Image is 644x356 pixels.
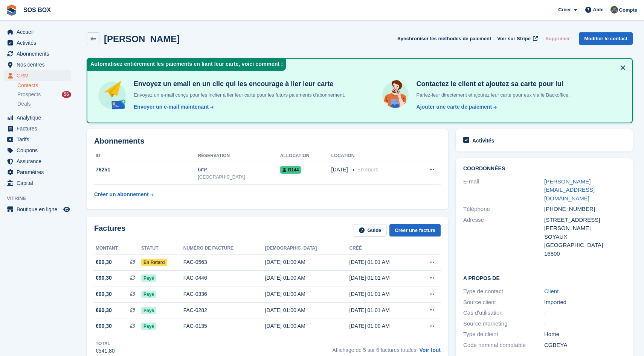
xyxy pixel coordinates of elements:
a: Contacts [17,82,71,89]
div: [DATE] 01:01 AM [349,274,415,282]
span: B144 [280,166,301,174]
span: Aide [593,6,603,14]
div: [DATE] 01:00 AM [265,306,349,314]
div: - [544,320,625,328]
span: Voir sur Stripe [497,35,531,42]
div: 56 [62,91,71,98]
h2: Factures [94,224,125,236]
span: CRM [17,70,62,81]
h4: Contactez le client et ajoutez sa carte pour lui [414,80,570,88]
a: Client [544,288,559,294]
a: menu [4,48,71,59]
img: send-email-b5881ef4c8f827a638e46e229e590028c7e36e3a6c99d2365469aff88783de13.svg [96,80,128,111]
div: [DATE] 01:00 AM [265,258,349,266]
span: Tarifs [17,134,62,145]
a: menu [4,156,71,167]
th: ID [94,150,198,162]
th: Statut [141,242,183,255]
div: E-mail [463,177,544,203]
a: Créer un abonnement [94,188,154,201]
div: Code nominal comptable [463,341,544,350]
div: Créer un abonnement [94,191,149,198]
span: Factures [17,123,62,134]
th: Allocation [280,150,331,162]
div: FAC-0135 [183,322,265,330]
a: menu [4,27,71,37]
span: Paramètres [17,167,62,177]
a: menu [4,178,71,188]
span: Capital [17,178,62,188]
h2: Abonnements [94,137,441,145]
a: Guide [354,224,387,236]
a: Modifier le contact [579,32,633,45]
div: [GEOGRAPHIC_DATA] [198,174,280,180]
span: Activités [17,38,62,48]
a: menu [4,112,71,123]
a: menu [4,145,71,156]
a: Ajouter une carte de paiement [414,103,497,111]
div: Téléphone [463,205,544,214]
a: Prospects 56 [17,91,71,98]
h2: [PERSON_NAME] [104,34,180,44]
div: 76251 [94,166,198,174]
h2: A propos de [463,274,625,282]
th: Montant [94,242,141,255]
span: Affichage de 5 sur 6 factures totales [332,347,416,353]
span: Abonnements [17,48,62,59]
span: €90,30 [96,258,112,266]
a: Voir sur Stripe [494,32,539,45]
span: Accueil [17,27,62,37]
th: Créé [349,242,415,255]
span: Compte [619,6,637,14]
span: Vitrine [7,195,75,202]
img: get-in-touch-e3e95b6451f4e49772a6039d3abdde126589d6f45a760754adfa51be33bf0f70.svg [380,80,411,110]
a: Deals [17,100,71,108]
a: menu [4,134,71,145]
span: €90,30 [96,322,112,330]
span: Boutique en ligne [17,204,62,215]
span: Coupons [17,145,62,156]
div: [STREET_ADDRESS][PERSON_NAME] [544,216,625,233]
span: Nos centres [17,59,62,70]
div: Type de contact [463,287,544,296]
span: Deals [17,100,31,108]
div: Adresse [463,216,544,258]
span: Analytique [17,112,62,123]
span: Prospects [17,91,41,98]
span: Payé [141,307,156,314]
div: Home [544,330,625,339]
span: Payé [141,274,156,282]
div: [DATE] 01:01 AM [349,306,415,314]
div: [PHONE_NUMBER] [544,205,625,214]
a: menu [4,59,71,70]
div: [GEOGRAPHIC_DATA] [544,241,625,250]
div: FAC-0563 [183,258,265,266]
div: FAC-0282 [183,306,265,314]
a: menu [4,123,71,134]
button: Supprimer [542,32,573,45]
a: menu [4,167,71,177]
a: Voir tout [419,347,441,353]
h4: Envoyez un email en un clic qui les encourage à lier leur carte [131,80,345,88]
a: menu [4,204,71,215]
div: Type de client [463,330,544,339]
div: [DATE] 01:00 AM [265,274,349,282]
h2: Coordonnées [463,166,625,172]
div: CGBEYA [544,341,625,350]
button: Synchroniser les méthodes de paiement [397,32,491,45]
img: ALEXANDRE SOUBIRA [610,6,618,14]
img: stora-icon-8386f47178a22dfd0bd8f6a31ec36ba5ce8667c1dd55bd0f319d3a0aa187defe.svg [6,5,17,16]
span: Payé [141,323,156,330]
a: [PERSON_NAME][EMAIL_ADDRESS][DOMAIN_NAME] [544,178,595,201]
span: En cours [357,167,378,173]
span: €90,30 [96,274,112,282]
div: Envoyer un e-mail maintenant [134,103,209,111]
div: 6m² [198,166,280,174]
span: Payé [141,291,156,298]
h2: Activités [472,137,494,144]
span: €90,30 [96,290,112,298]
span: €90,30 [96,306,112,314]
th: Location [331,150,413,162]
th: [DEMOGRAPHIC_DATA] [265,242,349,255]
span: Créer [558,6,571,14]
